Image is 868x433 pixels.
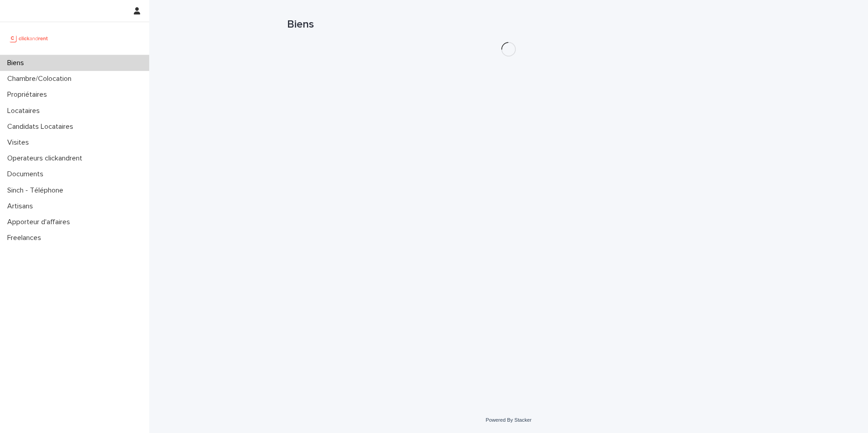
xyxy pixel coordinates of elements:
[4,186,71,195] p: Sinch - Téléphone
[287,18,730,31] h1: Biens
[7,29,51,47] img: UCB0brd3T0yccxBKYDjQ
[4,154,90,163] p: Operateurs clickandrent
[4,202,40,211] p: Artisans
[4,90,54,99] p: Propriétaires
[4,59,31,67] p: Biens
[4,107,47,115] p: Locataires
[4,75,79,83] p: Chambre/Colocation
[4,122,80,131] p: Candidats Locataires
[4,170,51,179] p: Documents
[4,138,36,147] p: Visites
[486,417,531,423] a: Powered By Stacker
[4,218,77,226] p: Apporteur d'affaires
[4,234,48,242] p: Freelances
